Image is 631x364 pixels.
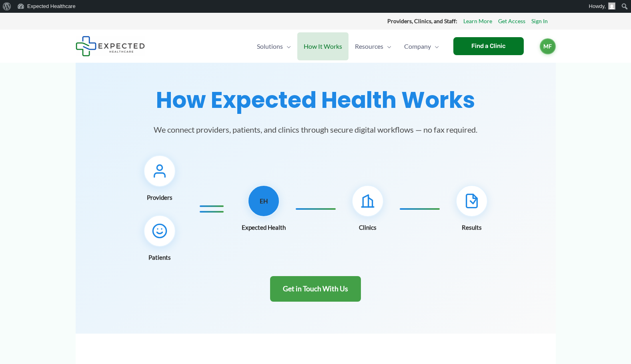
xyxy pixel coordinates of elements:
[540,38,556,54] a: MF
[76,36,145,56] img: Expected Healthcare Logo - side, dark font, small
[260,195,268,207] span: EH
[147,192,172,203] span: Providers
[463,16,492,26] a: Learn More
[148,252,171,263] span: Patients
[355,32,383,60] span: Resources
[250,32,445,60] nav: Primary Site Navigation
[387,18,457,24] strong: Providers, Clinics, and Staff:
[431,32,439,60] span: Menu Toggle
[383,32,391,60] span: Menu Toggle
[398,32,445,60] a: CompanyMenu Toggle
[136,123,496,136] p: We connect providers, patients, and clinics through secure digital workflows — no fax required.
[349,32,398,60] a: ResourcesMenu Toggle
[85,87,546,113] h1: How Expected Health Works
[462,222,482,233] span: Results
[283,32,291,60] span: Menu Toggle
[270,276,361,302] a: Get in Touch With Us
[531,16,548,26] a: Sign In
[242,222,286,233] span: Expected Health
[297,32,349,60] a: How It Works
[498,16,525,26] a: Get Access
[257,32,283,60] span: Solutions
[304,32,342,60] span: How It Works
[404,32,431,60] span: Company
[359,222,377,233] span: Clinics
[250,32,297,60] a: SolutionsMenu Toggle
[453,37,524,55] a: Find a Clinic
